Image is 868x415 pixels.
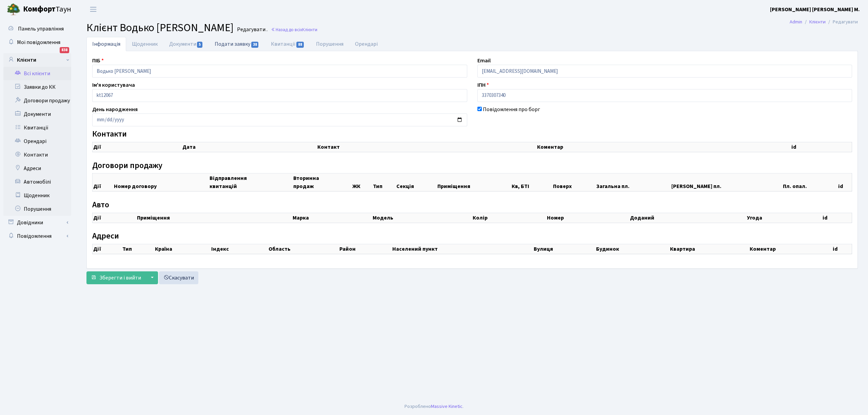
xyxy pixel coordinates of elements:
[268,244,338,254] th: Область
[236,26,268,33] small: Редагувати .
[837,173,852,191] th: id
[3,121,71,134] a: Квитанції
[536,142,791,152] th: Коментар
[23,4,71,15] span: Таун
[483,105,540,113] label: Повідомлення про борг
[405,403,463,410] div: Розроблено .
[472,213,546,223] th: Колір
[372,213,472,223] th: Модель
[159,271,198,284] a: Скасувати
[93,173,114,191] th: Дії
[271,26,317,33] a: Назад до всіхКлієнти
[92,161,162,171] label: Договори продажу
[477,81,489,89] label: ІПН
[749,244,832,254] th: Коментар
[352,173,372,191] th: ЖК
[822,213,852,223] th: id
[791,142,852,152] th: id
[92,81,135,89] label: Ім'я користувача
[349,37,383,51] a: Орендарі
[23,4,56,15] b: Комфорт
[669,244,749,254] th: Квартира
[86,271,145,284] button: Зберегти і вийти
[136,213,292,223] th: Приміщення
[163,37,209,51] a: Документи
[154,244,211,254] th: Країна
[251,42,259,48] span: 38
[832,244,852,254] th: id
[790,18,802,25] a: Admin
[3,94,71,107] a: Договори продажу
[3,53,71,67] a: Клієнти
[546,213,629,223] th: Номер
[296,42,304,48] span: 88
[122,244,155,254] th: Тип
[317,142,536,152] th: Контакт
[92,129,127,139] label: Контакти
[3,148,71,162] a: Контакти
[99,274,141,282] span: Зберегти і вийти
[3,107,71,121] a: Документи
[3,202,71,216] a: Порушення
[3,80,71,94] a: Заявки до КК
[92,200,109,210] label: Авто
[302,26,317,33] span: Клієнти
[770,6,860,13] b: [PERSON_NAME] [PERSON_NAME] М.
[782,173,837,191] th: Пл. опал.
[92,231,119,241] label: Адреси
[292,213,372,223] th: Марка
[596,173,671,191] th: Загальна пл.
[211,244,268,254] th: Індекс
[533,244,595,254] th: Вулиця
[392,244,533,254] th: Населений пункт
[431,403,462,410] a: Massive Kinetic
[209,173,293,191] th: Відправлення квитанцій
[92,105,138,113] label: День народження
[746,213,822,223] th: Угода
[339,244,392,254] th: Район
[770,5,860,14] a: [PERSON_NAME] [PERSON_NAME] М.
[3,189,71,202] a: Щоденник
[595,244,669,254] th: Будинок
[809,18,826,25] a: Клієнти
[86,37,126,51] a: Інформація
[85,4,102,15] button: Переключити навігацію
[780,15,868,29] nav: breadcrumb
[826,18,858,26] li: Редагувати
[60,47,69,53] div: 838
[93,213,136,223] th: Дії
[3,216,71,229] a: Довідники
[3,22,71,36] a: Панель управління
[3,229,71,243] a: Повідомлення
[511,173,552,191] th: Кв, БТІ
[372,173,396,191] th: Тип
[629,213,746,223] th: Доданий
[86,20,234,36] span: Клієнт Водько [PERSON_NAME]
[3,67,71,80] a: Всі клієнти
[396,173,437,191] th: Секція
[310,37,349,51] a: Порушення
[18,25,64,33] span: Панель управління
[93,244,122,254] th: Дії
[113,173,209,191] th: Номер договору
[7,3,20,16] img: logo.png
[293,173,351,191] th: Вторинна продаж
[3,162,71,175] a: Адреси
[93,142,182,152] th: Дії
[17,39,60,46] span: Мої повідомлення
[671,173,783,191] th: [PERSON_NAME] пл.
[3,175,71,189] a: Автомобілі
[477,57,491,65] label: Email
[197,42,202,48] span: 5
[182,142,317,152] th: Дата
[3,36,71,49] a: Мої повідомлення838
[92,57,104,65] label: ПІБ
[209,37,265,51] a: Подати заявку
[126,37,163,51] a: Щоденник
[552,173,596,191] th: Поверх
[265,37,310,51] a: Квитанції
[3,134,71,148] a: Орендарі
[437,173,511,191] th: Приміщення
